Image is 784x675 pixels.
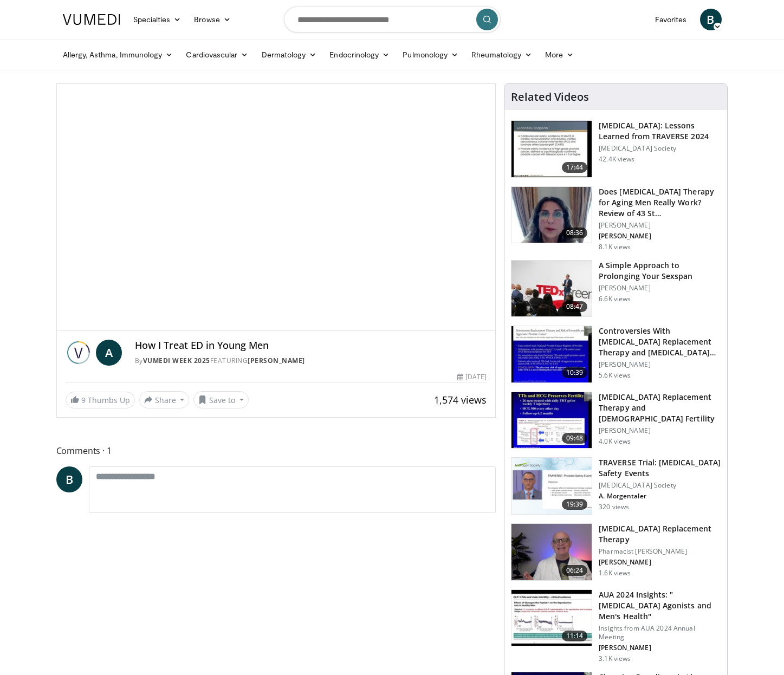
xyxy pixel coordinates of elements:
[284,7,501,33] input: Search topics, interventions
[187,9,237,30] a: Browse
[599,481,721,490] p: [MEDICAL_DATA] Society
[57,84,496,331] video-js: Video Player
[511,326,721,383] a: 10:39 Controversies With [MEDICAL_DATA] Replacement Therapy and [MEDICAL_DATA] Can… [PERSON_NAME]...
[599,392,721,424] h3: [MEDICAL_DATA] Replacement Therapy and [DEMOGRAPHIC_DATA] Fertility
[66,392,135,408] a: 9 Thumbs Up
[562,499,588,510] span: 19:39
[465,44,539,66] a: Rheumatology
[248,356,305,365] a: [PERSON_NAME]
[255,44,323,66] a: Dermatology
[599,492,721,501] p: A. Morgentaler
[599,144,721,153] p: [MEDICAL_DATA] Society
[81,395,86,405] span: 9
[562,433,588,444] span: 09:48
[599,284,721,293] p: [PERSON_NAME]
[599,326,721,358] h3: Controversies With [MEDICAL_DATA] Replacement Therapy and [MEDICAL_DATA] Can…
[135,340,487,352] h4: How I Treat ED in Young Men
[511,523,721,581] a: 06:24 [MEDICAL_DATA] Replacement Therapy Pharmacist [PERSON_NAME] [PERSON_NAME] 1.6K views
[511,458,592,514] img: 9812f22f-d817-4923-ae6c-a42f6b8f1c21.png.150x105_q85_crop-smart_upscale.png
[143,356,210,365] a: Vumedi Week 2025
[599,589,721,622] h3: AUA 2024 Insights: " [MEDICAL_DATA] Agonists and Men's Health"
[599,457,721,479] h3: TRAVERSE Trial: [MEDICAL_DATA] Safety Events
[700,9,722,30] a: B
[56,44,180,66] a: Allergy, Asthma, Immunology
[179,44,255,66] a: Cardiovascular
[599,120,721,142] h3: [MEDICAL_DATA]: Lessons Learned from TRAVERSE 2024
[599,186,721,219] h3: Does [MEDICAL_DATA] Therapy for Aging Men Really Work? Review of 43 St…
[511,392,721,449] a: 09:48 [MEDICAL_DATA] Replacement Therapy and [DEMOGRAPHIC_DATA] Fertility [PERSON_NAME] 4.0K views
[539,44,580,66] a: More
[562,367,588,378] span: 10:39
[511,589,721,663] a: 11:14 AUA 2024 Insights: " [MEDICAL_DATA] Agonists and Men's Health" Insights from AUA 2024 Annua...
[457,372,487,382] div: [DATE]
[511,261,592,317] img: c4bd4661-e278-4c34-863c-57c104f39734.150x105_q85_crop-smart_upscale.jpg
[562,228,588,238] span: 08:36
[599,243,631,251] p: 8.1K views
[511,392,592,449] img: 58e29ddd-d015-4cd9-bf96-f28e303b730c.150x105_q85_crop-smart_upscale.jpg
[63,14,120,25] img: VuMedi Logo
[511,326,592,382] img: 418933e4-fe1c-4c2e-be56-3ce3ec8efa3b.150x105_q85_crop-smart_upscale.jpg
[599,371,631,380] p: 5.6K views
[599,523,721,545] h3: [MEDICAL_DATA] Replacement Therapy
[599,558,721,567] p: [PERSON_NAME]
[599,232,721,241] p: [PERSON_NAME]
[599,360,721,369] p: [PERSON_NAME]
[139,391,190,408] button: Share
[599,654,631,663] p: 3.1K views
[511,590,592,646] img: 4d022421-20df-4b46-86b4-3f7edf7cbfde.150x105_q85_crop-smart_upscale.jpg
[599,503,629,511] p: 320 views
[396,44,465,66] a: Pulmonology
[599,624,721,641] p: Insights from AUA 2024 Annual Meeting
[649,9,694,30] a: Favorites
[599,437,631,446] p: 4.0K views
[599,426,721,435] p: [PERSON_NAME]
[599,221,721,230] p: [PERSON_NAME]
[562,631,588,641] span: 11:14
[599,260,721,282] h3: A Simple Approach to Prolonging Your Sexspan
[599,547,721,556] p: Pharmacist [PERSON_NAME]
[599,569,631,577] p: 1.6K views
[599,295,631,303] p: 6.6K views
[562,565,588,576] span: 06:24
[562,301,588,312] span: 08:47
[511,260,721,317] a: 08:47 A Simple Approach to Prolonging Your Sexspan [PERSON_NAME] 6.6K views
[511,186,721,251] a: 08:36 Does [MEDICAL_DATA] Therapy for Aging Men Really Work? Review of 43 St… [PERSON_NAME] [PERS...
[96,340,122,366] a: A
[193,391,249,408] button: Save to
[511,120,721,178] a: 17:44 [MEDICAL_DATA]: Lessons Learned from TRAVERSE 2024 [MEDICAL_DATA] Society 42.4K views
[599,155,634,164] p: 42.4K views
[511,121,592,177] img: 1317c62a-2f0d-4360-bee0-b1bff80fed3c.150x105_q85_crop-smart_upscale.jpg
[323,44,396,66] a: Endocrinology
[66,340,92,366] img: Vumedi Week 2025
[511,90,589,103] h4: Related Videos
[511,187,592,243] img: 4d4bce34-7cbb-4531-8d0c-5308a71d9d6c.150x105_q85_crop-smart_upscale.jpg
[135,356,487,366] div: By FEATURING
[562,162,588,173] span: 17:44
[56,444,496,458] span: Comments 1
[511,457,721,515] a: 19:39 TRAVERSE Trial: [MEDICAL_DATA] Safety Events [MEDICAL_DATA] Society A. Morgentaler 320 views
[56,466,82,492] a: B
[127,9,188,30] a: Specialties
[599,644,721,652] p: [PERSON_NAME]
[434,393,487,406] span: 1,574 views
[511,524,592,580] img: e23de6d5-b3cf-4de1-8780-c4eec047bbc0.150x105_q85_crop-smart_upscale.jpg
